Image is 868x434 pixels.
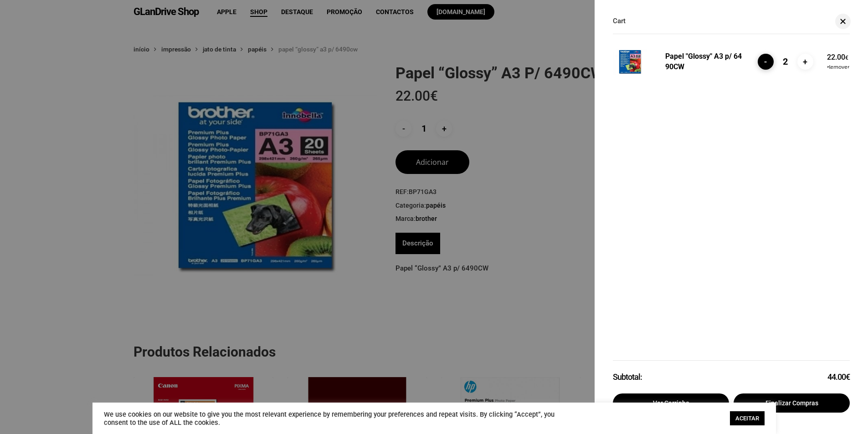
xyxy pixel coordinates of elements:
a: Finalizar compras [734,393,850,413]
a: ACEITAR [730,411,765,425]
input: + [797,54,813,70]
bdi: 44.00 [827,372,850,382]
span: Cart [613,18,626,25]
a: Ver carrinho [613,393,729,413]
bdi: 22.00 [827,53,848,61]
img: QlA3MUdBMw==.jpg [613,45,647,79]
input: - [758,54,774,70]
span: € [845,55,848,61]
input: Product quantity [775,54,796,70]
a: Papel "Glossy" A3 p/ 6490CW [665,52,742,71]
a: Remove Papel "Glossy" A3 p/ 6490CW from cart [827,64,850,70]
span: € [846,372,850,382]
strong: Subtotal: [613,370,827,384]
div: We use cookies on our website to give you the most relevant experience by remembering your prefer... [104,410,566,427]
